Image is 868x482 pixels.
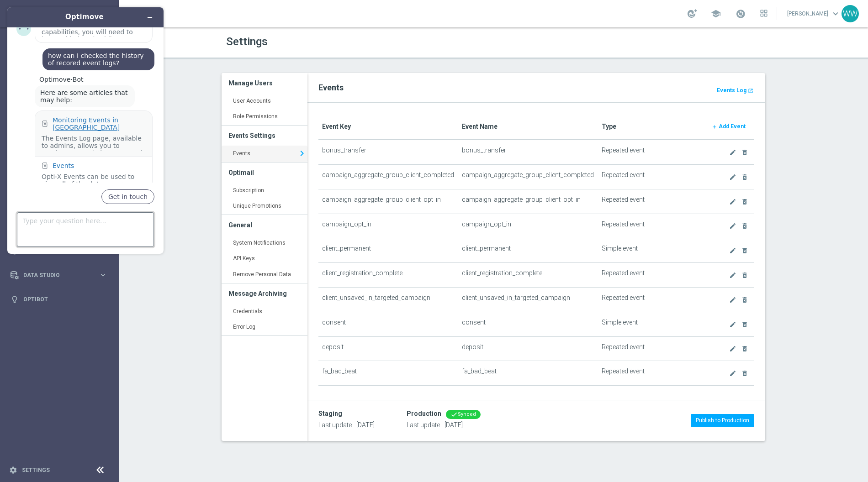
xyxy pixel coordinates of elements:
[23,272,99,278] span: Data Studio
[39,12,130,22] h1: Optimove
[458,189,598,214] td: campaign_aggregate_group_client_opt_in
[729,272,736,279] i: create
[458,214,598,238] td: campaign_opt_in
[222,267,307,283] a: Remove Personal Data
[39,76,70,83] span: Optimove
[222,319,307,335] a: Error Log
[42,21,146,37] div: Please note: To unlock related capabilities, you will need to have added OptiMobile channels to y...
[741,247,748,254] i: delete_forever
[222,251,307,267] a: API Keys
[11,271,99,279] div: Data Studio
[598,189,703,214] td: Repeated event
[11,287,107,311] div: Optibot
[228,162,301,183] h3: Optimail
[228,73,301,93] h3: Manage Users
[318,421,375,429] p: Last update
[222,146,307,162] a: Events
[228,283,301,304] h3: Message Archiving
[741,149,748,156] i: delete_forever
[318,238,458,263] td: client_permanent
[741,198,748,205] i: delete_forever
[228,126,301,146] h3: Events Settings
[729,296,736,304] i: create
[296,147,307,160] i: keyboard_arrow_right
[458,238,598,263] td: client_permanent
[222,198,307,215] a: Unique Promotions
[741,222,748,230] i: delete_forever
[356,421,375,429] span: [DATE]
[10,272,108,279] button: Data Studio keyboard_arrow_right
[748,88,753,94] i: launch
[35,111,152,156] div: Monitoring Events in [GEOGRAPHIC_DATA]The Events Log page, available to admins, allows you to mon...
[598,238,703,263] td: Simple event
[48,52,146,67] span: how can I checked the history of recored event logs?
[729,247,736,254] i: create
[598,165,703,189] td: Repeated event
[741,272,748,279] i: delete_forever
[10,296,108,303] div: lightbulb Optibot
[719,123,746,130] b: Add Event
[458,114,598,140] th: Event Name
[53,162,74,169] div: Events
[729,321,736,328] i: create
[222,183,307,199] a: Subscription
[222,304,307,320] a: Credentials
[143,11,157,24] button: Minimize widget
[318,263,458,288] td: client_registration_complete
[741,321,748,328] i: delete_forever
[318,189,458,214] td: campaign_aggregate_group_client_opt_in
[35,157,152,194] div: EventsOpti-X Events can be used to view all of the data we process on your user base, grouped by ...
[9,466,17,474] i: settings
[318,214,458,238] td: campaign_opt_in
[598,336,703,361] td: Repeated event
[228,215,301,235] h3: General
[598,140,703,164] td: Repeated event
[458,140,598,164] td: bonus_transfer
[458,312,598,336] td: consent
[842,5,859,22] div: WW
[42,135,146,151] div: The Events Log page, available to admins, allows you to monitor events being streamed to [GEOGRAP...
[318,410,342,418] div: Staging
[226,35,487,48] h1: Settings
[711,9,721,19] span: school
[99,271,107,279] i: keyboard_arrow_right
[458,411,476,417] span: Synced
[53,116,146,131] div: Monitoring Events in [GEOGRAPHIC_DATA]
[101,189,154,204] button: Get in touch
[741,345,748,352] i: delete_forever
[729,345,736,352] i: create
[445,421,463,429] span: [DATE]
[729,149,736,156] i: create
[222,235,307,251] a: System Notifications
[598,214,703,238] td: Repeated event
[458,361,598,386] td: fa_bad_beat
[450,411,458,418] i: done
[318,114,458,140] th: Event Key
[598,361,703,386] td: Repeated event
[318,287,458,312] td: client_unsaved_in_targeted_campaign
[741,173,748,181] i: delete_forever
[222,93,307,110] a: User Accounts
[23,287,107,311] a: Optibot
[318,82,754,93] h2: Events
[691,414,754,427] button: Publish to Production
[318,336,458,361] td: deposit
[729,222,736,230] i: create
[39,76,154,83] div: ·
[22,467,50,473] a: Settings
[458,263,598,288] td: client_registration_complete
[831,9,841,19] span: keyboard_arrow_down
[729,370,736,377] i: create
[786,7,842,21] a: [PERSON_NAME]keyboard_arrow_down
[458,165,598,189] td: campaign_aggregate_group_client_completed
[407,410,441,418] div: Production
[741,296,748,304] i: delete_forever
[318,386,458,410] td: fa_multiple_losses
[598,287,703,312] td: Repeated event
[318,361,458,386] td: fa_bad_beat
[42,173,146,189] div: Opti-X Events can be used to view all of the data we process on your user base, grouped by the ty...
[729,173,736,181] i: create
[458,386,598,410] td: fa_multiple_losses
[712,124,717,130] i: add
[717,87,746,94] b: Events Log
